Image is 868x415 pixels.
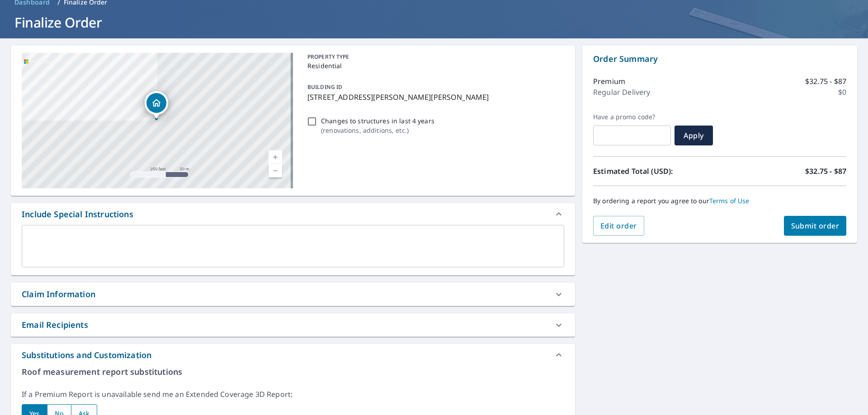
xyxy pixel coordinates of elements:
[11,13,857,32] h1: Finalize Order
[269,164,282,177] a: Current Level 17, Zoom Out
[22,389,564,400] p: If a Premium Report is unavailable send me an Extended Coverage 3D Report:
[307,92,561,103] p: [STREET_ADDRESS][PERSON_NAME][PERSON_NAME]
[11,344,575,366] div: Substitutions and Customization
[593,76,625,87] p: Premium
[307,53,561,61] p: PROPERTY TYPE
[805,166,846,177] p: $32.75 - $87
[593,113,671,121] label: Have a promo code?
[145,91,168,119] div: Dropped pin, building 1, Residential property, 12555 Metz Rd Sanger, TX 76266
[22,319,88,331] div: Email Recipients
[11,283,575,306] div: Claim Information
[269,150,282,164] a: Current Level 17, Zoom In
[11,203,575,225] div: Include Special Instructions
[675,126,713,145] button: Apply
[307,61,561,70] p: Residential
[682,131,706,140] span: Apply
[593,87,650,98] p: Regular Delivery
[593,166,720,177] p: Estimated Total (USD):
[307,83,342,91] p: BUILDING ID
[22,349,151,361] div: Substitutions and Customization
[791,221,840,231] span: Submit order
[593,197,846,205] p: By ordering a report you agree to our
[22,366,564,378] p: Roof measurement report substitutions
[784,216,847,236] button: Submit order
[709,196,750,205] a: Terms of Use
[321,116,434,126] p: Changes to structures in last 4 years
[11,313,575,336] div: Email Recipients
[838,87,846,98] p: $0
[321,126,434,135] p: ( renovations, additions, etc. )
[593,216,644,236] button: Edit order
[593,53,846,65] p: Order Summary
[805,76,846,87] p: $32.75 - $87
[22,208,133,220] div: Include Special Instructions
[22,288,95,300] div: Claim Information
[600,221,637,231] span: Edit order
